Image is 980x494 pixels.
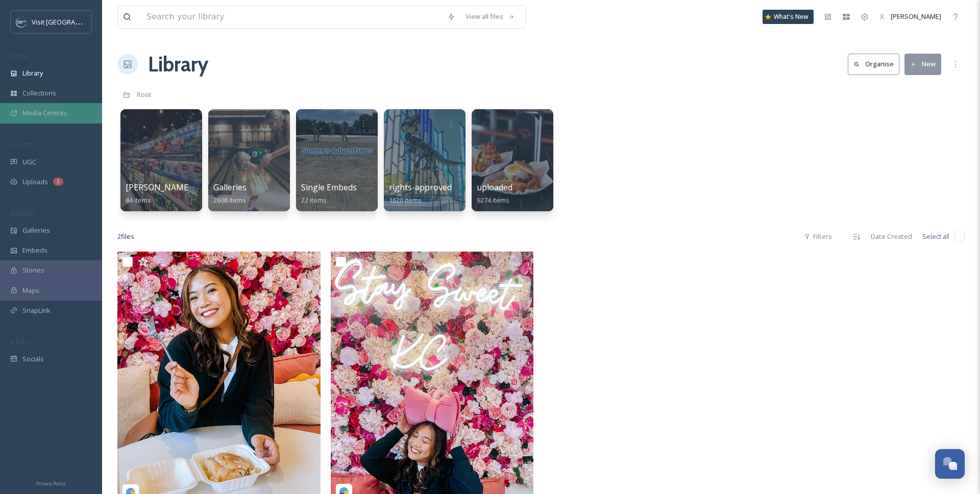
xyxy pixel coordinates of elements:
span: MEDIA [10,53,28,60]
button: Organise [848,54,899,75]
a: Organise [848,54,904,75]
a: View all files [460,7,520,27]
input: Search your library [141,6,442,28]
a: What's New [763,10,814,24]
div: 1 [53,178,63,186]
a: Galleries2608 items [213,183,247,205]
span: SnapLink [22,306,51,315]
span: uploaded [477,182,512,193]
span: Single Embeds [301,182,357,193]
span: COLLECT [10,141,32,149]
span: [PERSON_NAME] Sponsored Trip [126,182,253,193]
div: Filters [799,227,837,246]
div: Date Created [866,227,917,246]
span: WIDGETS [10,210,34,217]
span: Library [22,68,43,78]
span: Stories [22,265,44,275]
span: Media Centres [22,108,67,118]
button: New [904,54,941,75]
a: Single Embeds22 items [301,183,357,205]
span: 2 file s [117,232,134,241]
a: Root [137,88,152,101]
span: 2608 items [213,195,246,205]
span: Socials [22,354,44,364]
a: Library [148,49,208,80]
span: [PERSON_NAME] [891,12,941,21]
span: UGC [22,157,36,167]
span: 9274 items [477,195,509,205]
a: uploaded9274 items [477,183,512,205]
span: Collections [22,88,56,98]
span: Privacy Policy [36,480,66,487]
span: Root [137,90,152,99]
span: Galleries [22,226,50,235]
img: c3es6xdrejuflcaqpovn.png [16,17,27,27]
a: [PERSON_NAME] [874,7,946,27]
span: Visit [GEOGRAPHIC_DATA] [32,17,111,27]
a: rights-approved1620 items [389,183,452,205]
a: [PERSON_NAME] Sponsored Trip84 items [126,183,253,205]
span: Maps [22,286,39,295]
span: rights-approved [389,182,452,193]
span: Uploads [22,177,48,187]
span: Galleries [213,182,247,193]
span: 1620 items [389,195,422,205]
span: 84 items [126,195,151,205]
span: 22 items [301,195,327,205]
a: Privacy Policy [36,477,66,489]
span: Embeds [22,245,47,255]
span: Select all [922,232,949,241]
button: Open Chat [935,449,965,479]
span: SOCIALS [10,338,31,346]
